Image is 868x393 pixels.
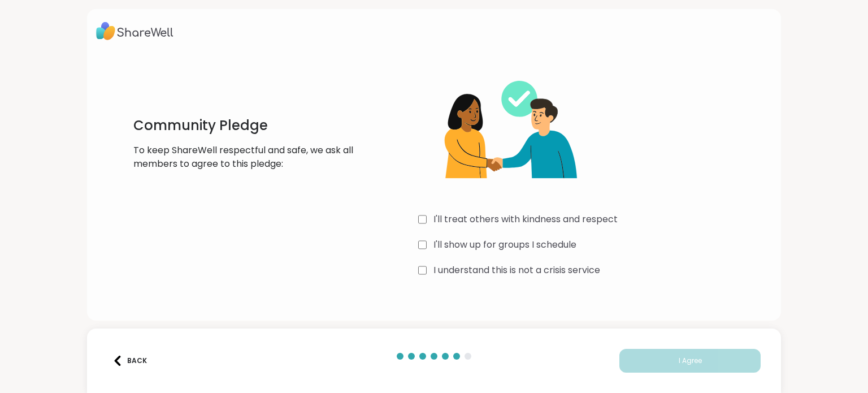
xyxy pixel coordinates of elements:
span: I Agree [679,356,702,366]
button: I Agree [619,349,761,373]
label: I'll treat others with kindness and respect [433,213,618,226]
div: Back [112,356,147,366]
h1: Community Pledge [133,116,359,135]
img: ShareWell Logo [96,18,173,44]
button: Back [107,349,153,373]
label: I understand this is not a crisis service [433,264,600,277]
p: To keep ShareWell respectful and safe, we ask all members to agree to this pledge: [133,144,359,171]
label: I'll show up for groups I schedule [433,238,576,252]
